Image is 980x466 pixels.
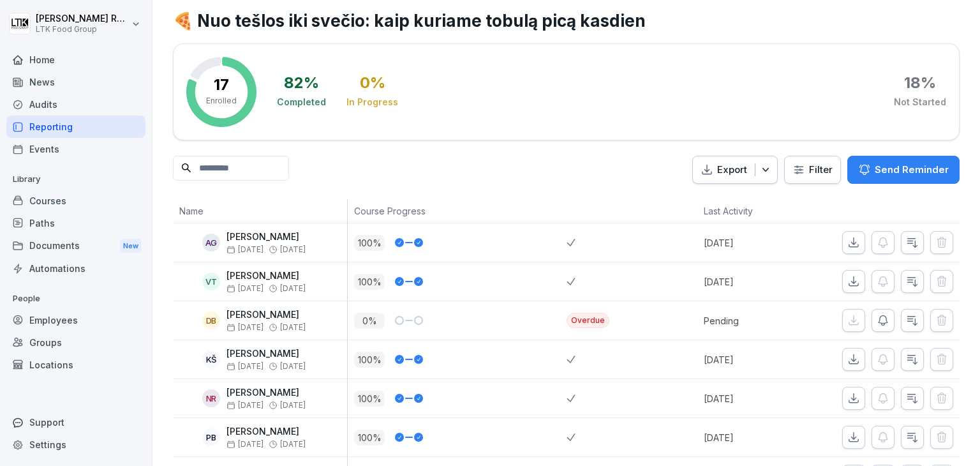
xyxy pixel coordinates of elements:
a: News [6,71,145,93]
p: [DATE] [704,392,806,405]
p: 100 % [354,352,385,368]
p: [DATE] [704,236,806,250]
span: [DATE] [280,401,306,410]
div: New [120,239,142,253]
p: Export [717,163,747,177]
div: 0 % [360,75,385,91]
p: Pending [704,314,806,327]
p: [PERSON_NAME] [226,387,306,398]
a: Home [6,49,145,71]
p: [PERSON_NAME] Račkauskaitė [36,13,129,24]
div: Completed [277,96,326,109]
div: In Progress [346,96,398,109]
div: KŠ [202,350,220,368]
div: VT [202,273,220,290]
p: [PERSON_NAME] [226,271,306,282]
span: [DATE] [226,440,264,449]
div: 82 % [284,75,319,91]
p: Name [179,204,341,218]
p: 100 % [354,274,385,290]
div: PB [202,428,220,446]
span: [DATE] [226,284,264,293]
div: Filter [792,163,833,176]
p: 100 % [354,430,385,446]
a: Courses [6,190,145,212]
a: Events [6,138,145,160]
p: LTK Food Group [36,25,129,34]
span: [DATE] [226,362,264,371]
span: [DATE] [226,245,264,254]
a: Automations [6,257,145,280]
div: Not Started [894,96,946,109]
p: [PERSON_NAME] [226,349,306,359]
div: DB [202,312,220,329]
p: [PERSON_NAME] [226,310,306,320]
button: Export [692,156,778,184]
a: Settings [6,433,145,456]
p: 100 % [354,391,385,407]
a: Employees [6,309,145,331]
p: Send Reminder [875,163,949,177]
span: [DATE] [280,362,306,371]
p: [DATE] [704,353,806,366]
p: 100 % [354,235,385,251]
p: [PERSON_NAME] [226,232,306,243]
div: Overdue [567,313,609,328]
div: 18 % [904,75,936,91]
a: DocumentsNew [6,234,145,258]
span: [DATE] [280,440,306,449]
a: Audits [6,93,145,116]
p: [DATE] [704,275,806,289]
p: 0 % [354,313,385,329]
a: Reporting [6,116,145,138]
p: Library [6,169,145,190]
button: Filter [785,156,840,184]
div: Support [6,411,145,433]
span: [DATE] [226,323,264,332]
span: [DATE] [280,323,306,332]
p: Last Activity [704,204,800,218]
span: [DATE] [280,245,306,254]
div: NR [202,389,220,407]
p: Course Progress [354,204,560,218]
div: AG [202,234,220,252]
a: Locations [6,354,145,376]
p: [DATE] [704,431,806,444]
button: Send Reminder [847,156,960,184]
a: Paths [6,212,145,234]
a: Groups [6,331,145,354]
p: [PERSON_NAME] [226,426,306,437]
p: 17 [214,77,229,93]
p: Enrolled [206,95,237,107]
span: [DATE] [280,284,306,293]
div: Documents [6,234,145,258]
h1: 🍕 Nuo tešlos iki svečio: kaip kuriame tobulą picą kasdien [173,8,960,33]
span: [DATE] [226,401,264,410]
p: People [6,289,145,309]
